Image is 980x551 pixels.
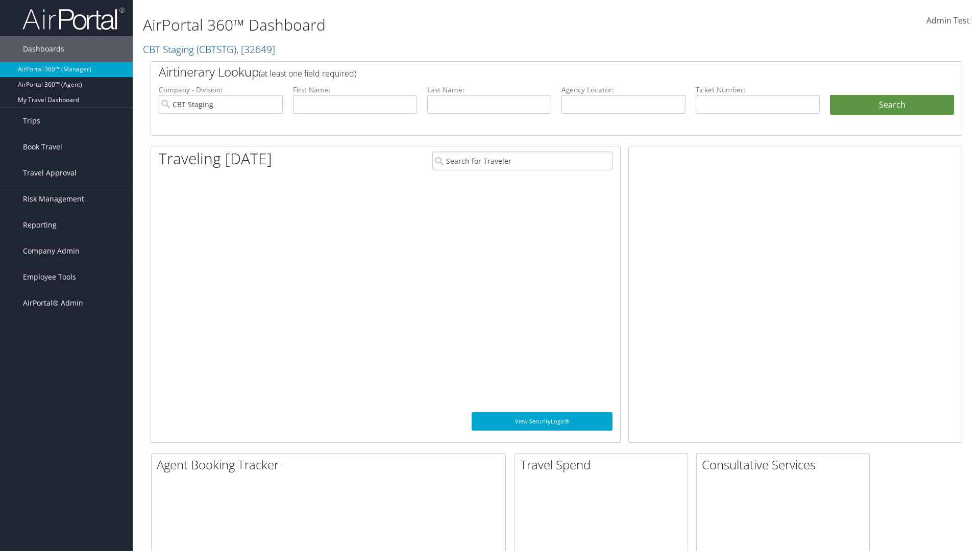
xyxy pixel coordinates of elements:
span: Admin Test [926,15,970,26]
span: Book Travel [23,134,62,160]
span: Dashboards [23,36,64,62]
label: Agency Locator: [561,85,685,95]
h2: Airtinerary Lookup [159,63,887,81]
span: Travel Approval [23,160,77,186]
label: Company - Division: [159,85,283,95]
span: Reporting [23,212,57,238]
span: , [ 32649 ] [236,42,275,56]
h2: Travel Spend [520,456,688,473]
label: First Name: [293,85,417,95]
h2: Consultative Services [702,456,869,473]
a: Admin Test [926,5,970,37]
input: Search for Traveler [432,152,612,170]
label: Last Name: [427,85,551,95]
h2: Agent Booking Tracker [157,456,505,473]
span: Employee Tools [23,264,76,290]
span: Trips [23,108,40,134]
h1: Traveling [DATE] [159,148,272,169]
span: Risk Management [23,186,84,212]
span: ( CBTSTG ) [197,42,236,56]
a: CBT Staging [143,42,275,56]
span: Company Admin [23,238,80,264]
img: airportal-logo.png [22,7,125,31]
span: AirPortal® Admin [23,290,83,316]
button: Search [830,95,954,115]
h1: AirPortal 360™ Dashboard [143,14,694,36]
a: View SecurityLogic® [472,412,612,431]
label: Ticket Number: [696,85,820,95]
span: (at least one field required) [259,68,356,79]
